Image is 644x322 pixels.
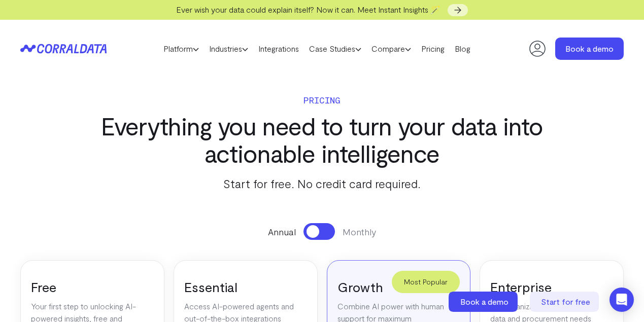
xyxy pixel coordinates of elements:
[176,5,440,14] span: Ever wish your data could explain itself? Now it can. Meet Instant Insights 🪄
[86,112,559,167] h3: Everything you need to turn your data into actionable intelligence
[204,41,253,56] a: Industries
[86,174,559,193] p: Start for free. No credit card required.
[31,278,154,295] h3: Free
[253,41,304,56] a: Integrations
[158,41,204,56] a: Platform
[490,278,613,295] h3: Enterprise
[86,93,559,107] p: Pricing
[609,288,634,312] div: Open Intercom Messenger
[555,38,624,60] a: Book a demo
[530,292,601,312] a: Start for free
[343,225,376,238] span: Monthly
[366,41,416,56] a: Compare
[541,297,590,306] span: Start for free
[416,41,450,56] a: Pricing
[268,225,296,238] span: Annual
[337,278,460,295] h3: Growth
[392,271,460,293] div: Most Popular
[449,292,520,312] a: Book a demo
[460,297,509,306] span: Book a demo
[450,41,476,56] a: Blog
[304,41,366,56] a: Case Studies
[184,278,307,295] h3: Essential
